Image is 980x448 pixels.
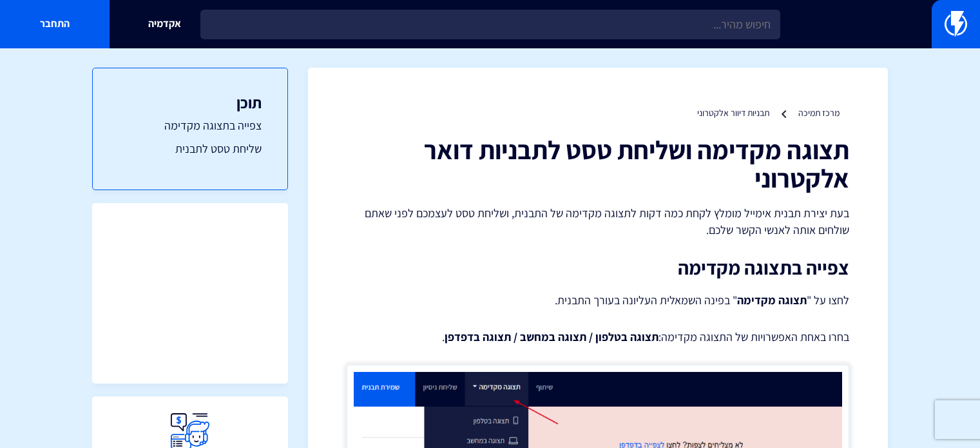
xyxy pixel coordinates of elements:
p: בחרו באחת האפשרויות של התצוגה מקדימה: . [347,329,849,346]
strong: תצוגה [778,293,807,307]
input: חיפוש מהיר... [200,10,780,39]
h2: צפייה בתצוגה מקדימה [347,257,849,278]
strong: מקדימה [737,293,776,307]
a: מרכז תמיכה [798,107,840,119]
strong: תצוגה בטלפון / תצוגה במחשב / תצוגה בדפדפן [445,329,658,344]
a: תבניות דיוור אלקטרוני [697,107,769,119]
p: לחצו על " " בפינה השמאלית העליונה בעורך התבנית. [347,291,849,309]
a: שליחת טסט לתבנית [119,141,262,157]
h1: תצוגה מקדימה ושליחת טסט לתבניות דואר אלקטרוני [347,135,849,192]
p: בעת יצירת תבנית אימייל מומלץ לקחת כמה דקות לתצוגה מקדימה של התבנית, ושליחת טסט לעצמכם לפני שאתם ש... [347,205,849,238]
a: צפייה בתצוגה מקדימה [119,117,262,134]
h3: תוכן [119,94,262,111]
